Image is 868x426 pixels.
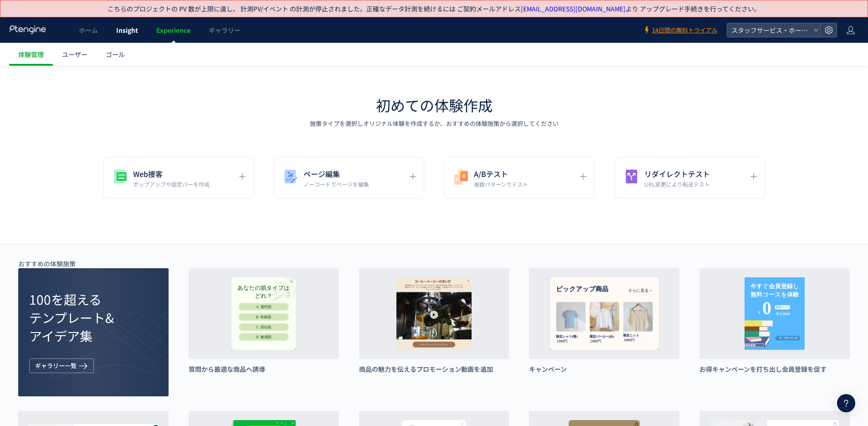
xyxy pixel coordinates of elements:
[376,95,493,116] h1: 初めての体験作成
[644,180,710,188] p: URL変更により転送テスト
[529,364,679,374] h3: キャンペーン
[359,364,509,374] h3: 商品の魅力を伝えるプロモーション動画を追加
[79,26,98,35] span: ホーム
[133,167,210,180] h5: Web接客
[116,26,138,35] span: Insight
[303,167,369,180] h5: ページ編集
[29,358,94,373] button: ギャラリー一覧
[209,26,241,35] span: ギャラリー
[29,290,120,345] h2: 100を超える テンプレート& アイデア集
[62,50,87,59] span: ユーザー
[108,4,760,13] p: こちらのプロジェクトの PV 数が上限に達し、 計測PV/イベント の計測が停止されました。
[521,4,626,13] a: [EMAIL_ADDRESS][DOMAIN_NAME]
[474,180,528,188] p: 複数パターンでテスト
[156,26,190,35] span: Experience
[644,167,710,180] h5: リダイレクトテスト
[643,26,718,35] a: 14日間の無料トライアル
[303,180,369,188] p: ノーコードでページを編集
[310,119,559,128] p: 施策タイプを選択しオリジナル体験を作成するか、おすすめの体験施策から選択してください
[35,358,77,373] span: ギャラリー一覧
[18,50,44,59] span: 体験管理
[729,23,810,37] span: スタッフサービス・ホールディングス
[106,50,125,59] span: ゴール
[699,364,850,374] h3: お得キャンペーンを打ち出し会員登録を促す
[133,180,210,188] p: ポップアップや固定バーを作成
[366,4,760,13] span: 正確なデータ計測を続けるには ご契約メールアドレス より アップグレード手続きを行ってください。
[189,364,339,374] h3: 質問から最適な商品へ誘導
[652,26,718,35] span: 14日間の無料トライアル
[474,167,528,180] h5: A/Bテスト
[18,259,76,268] p: おすすめの体験施策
